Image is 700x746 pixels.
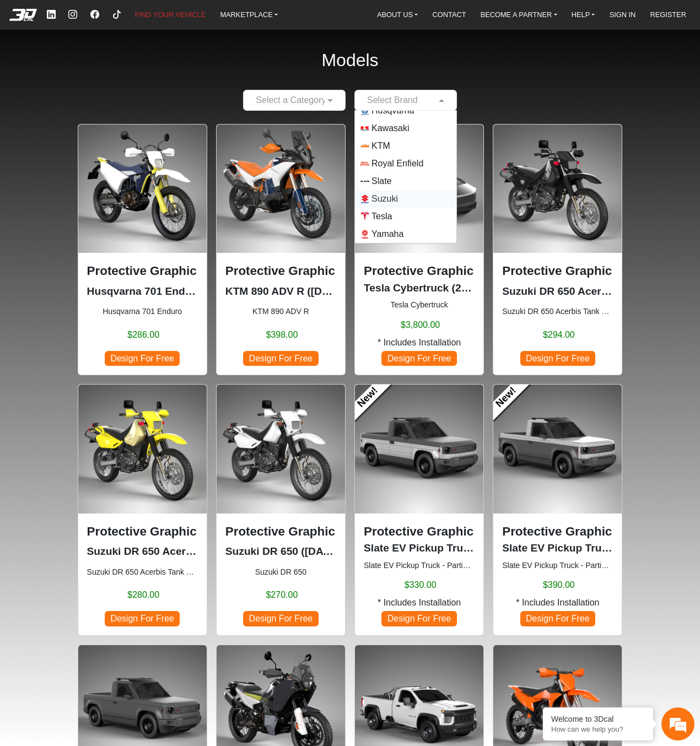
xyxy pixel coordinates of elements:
[476,6,562,24] a: BECOME A PARTNER
[428,6,471,24] a: CONTACT
[360,212,369,221] img: Tesla
[364,522,475,541] p: Protective Graphic Kit
[371,104,414,117] span: Husqvarna
[216,124,346,375] div: KTM 890 ADV R
[87,284,198,300] p: Husqvarna 701 Enduro (2016-2024)
[225,566,336,578] small: Suzuki DR 650
[216,384,346,635] div: Suzuki DR 650
[405,579,437,592] span: $330.00
[360,159,369,168] img: Royal Enfield
[354,110,457,244] ng-dropdown-panel: Options List
[520,611,595,626] span: Design For Free
[502,262,613,280] p: Protective Graphic Kit
[373,6,422,24] a: ABOUT US
[360,106,369,115] img: Husqvarna
[360,177,369,186] img: Slate
[502,306,613,317] small: Suzuki DR 650 Acerbis Tank 6.6 Gl
[131,6,210,24] a: FIND YOUR VEHICLE
[493,384,622,635] div: Slate EV Pickup Truck - Partial Wrapping Kit
[502,560,613,571] small: Slate EV Pickup Truck - Partial Wrapping Kit
[381,611,456,626] span: Design For Free
[225,306,336,317] small: KTM 890 ADV R
[371,139,390,153] span: KTM
[378,596,461,609] span: * Includes Installation
[371,228,403,241] span: Yamaha
[520,351,595,366] span: Design For Free
[105,351,180,366] span: Design For Free
[645,6,690,24] a: REGISTER
[217,385,345,513] img: DR 6501996-2024
[225,522,336,541] p: Protective Graphic Kit
[567,6,600,24] a: HELP
[225,544,336,560] p: Suzuki DR 650 (1996-2024)
[266,588,298,602] span: $270.00
[105,611,180,626] span: Design For Free
[87,262,198,280] p: Protective Graphic Kit
[371,122,409,135] span: Kawasaki
[354,384,484,635] div: Slate EV Pickup Truck - Partial Wrapping Kit
[543,579,575,592] span: $390.00
[360,194,369,203] img: Suzuki
[364,262,475,280] p: Protective Graphic Kit
[360,230,369,239] img: Yamaha
[127,328,159,342] span: $286.00
[78,124,207,375] div: Husqvarna 701 Enduro
[371,175,391,188] span: Slate
[484,375,529,420] a: New!
[381,351,456,366] span: Design For Free
[360,142,369,150] img: KTM
[371,157,423,170] span: Royal Enfield
[551,715,645,723] div: Welcome to 3Dcal
[516,596,599,609] span: * Includes Installation
[354,124,484,375] div: Tesla Cybertruck
[364,299,475,311] small: Tesla Cybertruck
[493,385,622,513] img: EV Pickup TruckHalf Top Set2026
[543,328,575,342] span: $294.00
[87,566,198,578] small: Suzuki DR 650 Acerbis Tank 5.3 Gl
[371,210,392,223] span: Tesla
[502,540,613,556] p: Slate EV Pickup Truck Half Top Set (2026)
[364,280,475,296] p: Tesla Cybertruck (2024)
[493,125,622,253] img: DR 650Acerbis Tank 6.6 Gl1996-2024
[493,124,622,375] div: Suzuki DR 650 Acerbis Tank 6.6 Gl
[401,318,440,332] span: $3,800.00
[364,540,475,556] p: Slate EV Pickup Truck Half Bottom Set (2026)
[225,262,336,280] p: Protective Graphic Kit
[216,6,282,24] a: MARKETPLACE
[243,351,318,366] span: Design For Free
[87,522,198,541] p: Protective Graphic Kit
[355,385,483,513] img: EV Pickup TruckHalf Bottom Set2026
[551,725,645,733] p: How can we help you?
[217,125,345,253] img: 890 ADV R null2023-2025
[346,375,391,420] a: New!
[502,284,613,300] p: Suzuki DR 650 Acerbis Tank 6.6 Gl (1996-2024)
[243,611,318,626] span: Design For Free
[266,328,298,342] span: $398.00
[371,192,398,206] span: Suzuki
[378,336,461,349] span: * Includes Installation
[87,544,198,560] p: Suzuki DR 650 Acerbis Tank 5.3 Gl (1996-2024)
[360,124,369,133] img: Kawasaki
[127,588,159,602] span: $280.00
[321,35,378,85] h2: Models
[78,385,207,513] img: DR 650Acerbis Tank 5.3 Gl1996-2024
[225,284,336,300] p: KTM 890 ADV R (2023-2025)
[87,306,198,317] small: Husqvarna 701 Enduro
[364,560,475,571] small: Slate EV Pickup Truck - Partial Wrapping Kit
[605,6,640,24] a: SIGN IN
[78,125,207,253] img: 701 Enduronull2016-2024
[502,522,613,541] p: Protective Graphic Kit
[78,384,207,635] div: Suzuki DR 650 Acerbis Tank 5.3 Gl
